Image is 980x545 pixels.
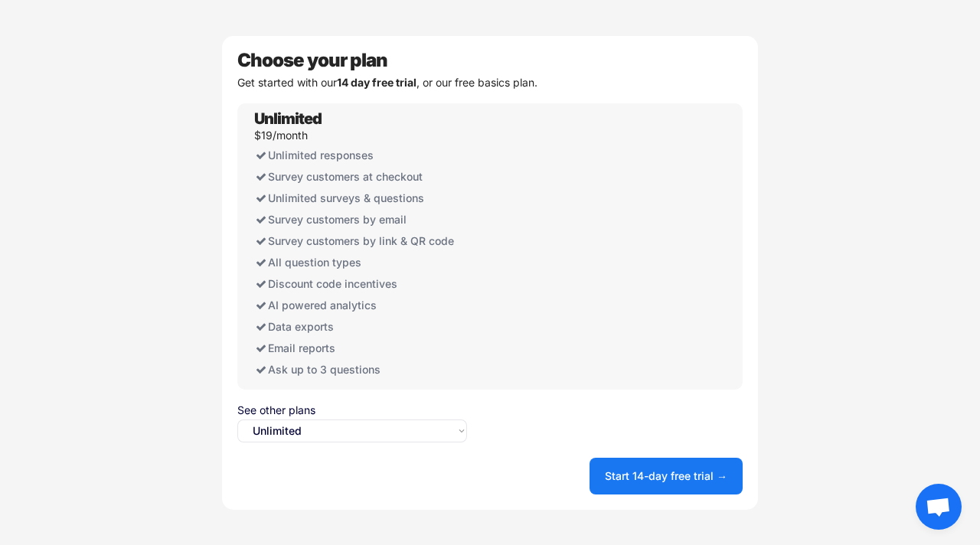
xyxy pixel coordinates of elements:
div: Ask up to 3 questions [254,359,465,380]
strong: 14 day free trial [337,76,416,89]
div: Email reports [254,338,465,359]
div: See other plans [237,405,467,416]
div: Unlimited responses [254,145,465,166]
div: Unlimited surveys & questions [254,188,465,209]
div: Survey customers by link & QR code [254,230,465,252]
div: AI powered analytics [254,295,465,316]
a: Open chat [916,484,962,530]
div: All question types [254,252,465,273]
div: Unlimited [254,111,322,126]
div: Get started with our , or our free basics plan. [237,77,743,88]
div: Choose your plan [237,51,743,70]
div: Survey customers at checkout [254,166,465,188]
div: Discount code incentives [254,273,465,295]
div: Data exports [254,316,465,338]
button: Start 14-day free trial → [590,458,743,494]
div: Survey customers by email [254,209,465,230]
div: $19/month [254,130,308,141]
